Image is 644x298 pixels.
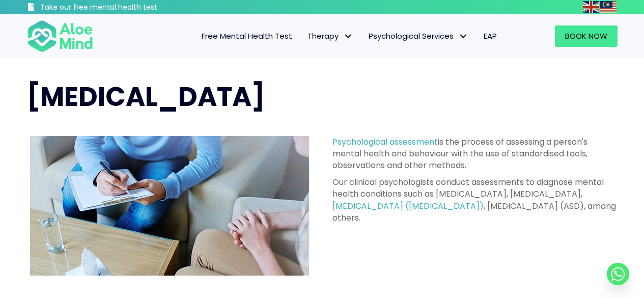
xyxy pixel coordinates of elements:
a: Free Mental Health Test [194,25,300,47]
a: Book Now [555,25,618,47]
a: English [583,1,600,13]
span: Psychological Services: submenu [456,29,471,44]
span: EAP [484,31,497,41]
a: TherapyTherapy: submenu [300,25,361,47]
a: Psychological assessment [332,136,438,148]
span: Free Mental Health Test [202,31,292,41]
img: psychological assessment [30,136,309,276]
span: Therapy [307,31,353,41]
a: [MEDICAL_DATA] ([MEDICAL_DATA]) [332,200,484,212]
a: Take our free mental health test [27,3,212,14]
img: en [583,1,599,13]
h3: Take our free mental health test [40,3,212,13]
p: Our clinical psychologists conduct assessments to diagnose mental health conditions such as [MEDI... [332,176,618,224]
a: Psychological ServicesPsychological Services: submenu [361,25,476,47]
nav: Menu [106,25,505,47]
span: Therapy: submenu [341,29,356,44]
span: Book Now [565,31,607,41]
p: is the process of assessing a person's mental health and behaviour with the use of standardised t... [332,136,618,172]
a: EAP [476,25,505,47]
img: ms [600,1,617,13]
a: Whatsapp [607,263,629,285]
a: Malay [600,1,618,13]
span: [MEDICAL_DATA] [27,78,265,115]
img: Aloe mind Logo [27,19,93,53]
span: Psychological Services [369,31,468,41]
